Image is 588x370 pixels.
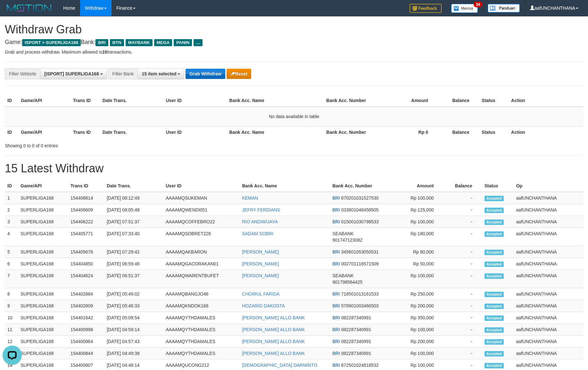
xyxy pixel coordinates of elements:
span: Copy 672501024818532 to clipboard [341,363,379,368]
th: Date Trans. [104,180,163,192]
td: 154400964 [68,336,104,348]
a: [PERSON_NAME] ALLO BANK [242,315,305,320]
td: Rp 250,000 [386,288,443,300]
td: Rp 100,000 [386,192,443,204]
th: Action [509,95,583,107]
td: Rp 350,000 [386,312,443,324]
td: SUPERLIGA168 [18,336,68,348]
td: 154402809 [68,300,104,312]
td: aafUNCHANTHANA [514,336,583,348]
td: 154404850 [68,258,104,270]
th: Trans ID [68,180,104,192]
td: Rp 180,000 [386,228,443,246]
td: [DATE] 07:51:37 [104,216,163,228]
td: - [443,192,482,204]
span: [ISPORT] SUPERLIGA168 [44,71,99,76]
td: AAAAMQAKBARON [163,246,239,258]
td: AAAAMQKNDOK168 [163,300,239,312]
span: BRI [333,195,340,201]
td: - [443,216,482,228]
a: [PERSON_NAME] ALLO BANK [242,339,305,344]
span: BTN [110,39,124,46]
span: BRI [333,303,340,308]
td: 5 [5,246,18,258]
td: 10 [5,312,18,324]
td: [DATE] 08:05:48 [104,204,163,216]
span: Accepted [484,231,504,237]
button: Reset [227,69,251,79]
td: aafUNCHANTHANA [514,258,583,270]
span: Accepted [484,250,504,255]
th: User ID [163,180,239,192]
td: AAAAMQYTHDAMALES [163,312,239,324]
td: 154404624 [68,270,104,288]
span: Copy 015001030798533 to clipboard [341,219,379,224]
td: 154401642 [68,312,104,324]
td: 9 [5,300,18,312]
span: SEABANK [333,231,354,236]
span: Accepted [484,351,504,357]
span: BRI [333,219,340,224]
span: Accepted [484,339,504,345]
td: SUPERLIGA168 [18,312,68,324]
a: KEMAN [242,195,258,201]
span: Copy 901798564425 to clipboard [333,280,362,285]
span: Copy 082287340991 to clipboard [341,351,371,356]
th: Trans ID [70,95,100,107]
td: [DATE] 08:12:49 [104,192,163,204]
td: Rp 125,000 [386,204,443,216]
button: Open LiveChat chat widget [3,3,22,22]
span: Accepted [484,304,504,309]
td: 3 [5,216,18,228]
span: BRI [333,363,340,368]
span: Copy 082287340991 to clipboard [341,315,371,320]
th: Date Trans. [100,126,163,138]
th: Trans ID [70,126,100,138]
a: JEFRY FERDIANS [242,207,280,212]
span: Copy 901747123082 to clipboard [333,237,362,243]
th: Status [479,95,509,107]
td: AAAAMQYTHDAMALES [163,336,239,348]
th: Balance [438,95,479,107]
span: Copy 718501013161533 to clipboard [341,291,379,297]
a: RIO ANDIWIJAYA [242,219,278,224]
span: Accepted [484,315,504,321]
img: MOTION_logo.png [5,3,54,13]
span: BRI [333,339,340,344]
td: 2 [5,204,18,216]
span: BRI [333,327,340,332]
td: [DATE] 05:49:02 [104,288,163,300]
td: AAAAMQYTHDAMALES [163,348,239,359]
td: aafUNCHANTHANA [514,270,583,288]
h1: Withdraw Grab [5,23,583,36]
button: [ISPORT] SUPERLIGA168 [40,68,107,79]
td: - [443,324,482,336]
td: 154402884 [68,288,104,300]
span: Accepted [484,219,504,225]
td: [DATE] 04:49:38 [104,348,163,359]
th: Amount [376,95,438,107]
td: SUPERLIGA168 [18,288,68,300]
td: SUPERLIGA168 [18,216,68,228]
td: 7 [5,270,18,288]
span: Accepted [484,292,504,297]
th: Bank Acc. Name [227,126,324,138]
td: 12 [5,336,18,348]
span: Accepted [484,196,504,201]
td: - [443,288,482,300]
th: Rp 0 [376,126,438,138]
a: [PERSON_NAME] ALLO BANK [242,327,305,332]
td: 6 [5,258,18,270]
span: ISPORT > SUPERLIGA168 [22,39,81,46]
th: Bank Acc. Number [324,95,376,107]
th: User ID [163,95,227,107]
td: SUPERLIGA168 [18,270,68,288]
span: SEABANK [333,273,354,278]
td: aafUNCHANTHANA [514,312,583,324]
td: 11 [5,324,18,336]
button: 15 item selected [137,68,184,79]
span: Copy 082287340991 to clipboard [341,327,371,332]
h1: 15 Latest Withdraw [5,162,583,175]
a: [PERSON_NAME] [242,249,279,254]
span: BRI [333,351,340,356]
